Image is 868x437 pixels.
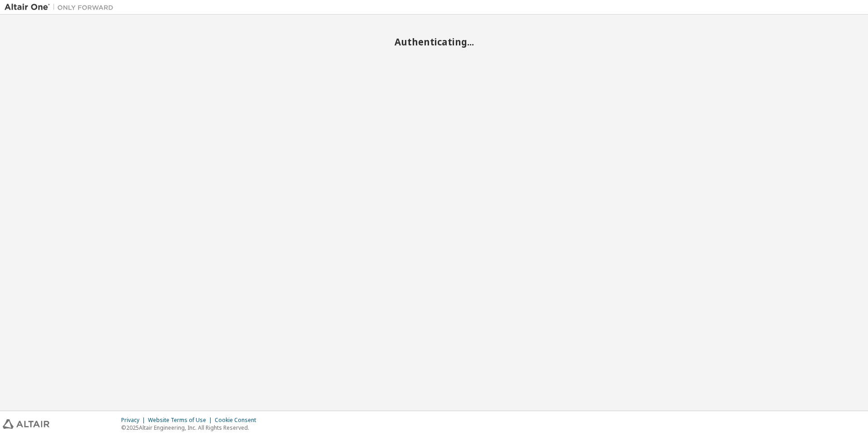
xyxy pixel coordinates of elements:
[5,3,118,12] img: Altair One
[5,36,863,48] h2: Authenticating...
[215,417,261,424] div: Cookie Consent
[121,424,261,432] p: © 2025 Altair Engineering, Inc. All Rights Reserved.
[121,417,148,424] div: Privacy
[3,419,49,429] img: altair_logo.svg
[148,417,215,424] div: Website Terms of Use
